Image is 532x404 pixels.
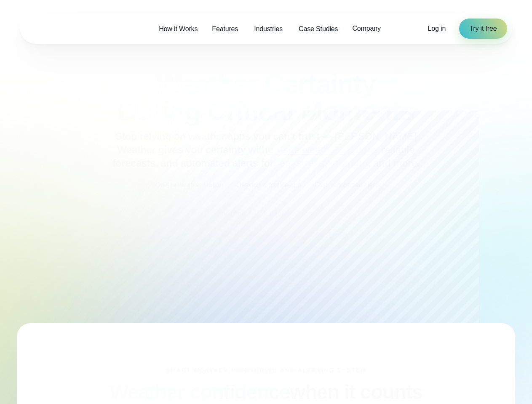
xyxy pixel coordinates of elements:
span: Company [352,24,380,34]
a: Try it free [459,19,507,39]
span: Industries [254,24,283,34]
span: Log in [428,25,446,32]
span: Try it free [469,24,497,34]
a: Log in [428,24,446,34]
span: How it Works [159,24,198,34]
a: How it Works [152,20,205,37]
span: Case Studies [299,24,338,34]
span: Features [212,24,238,34]
a: Case Studies [291,20,345,37]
